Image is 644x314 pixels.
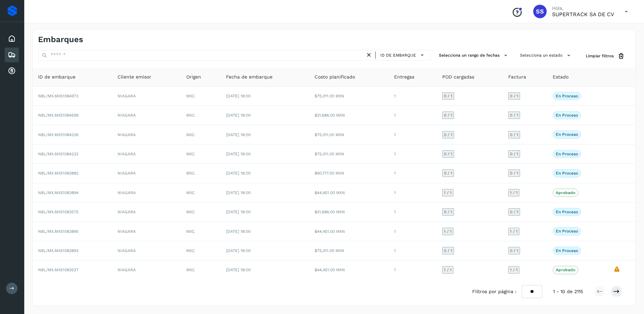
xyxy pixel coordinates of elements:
button: Selecciona un estado [517,50,575,61]
span: 0 / 1 [510,152,518,156]
td: 1 [389,241,437,260]
td: MXC [181,87,221,106]
td: $75,011.00 MXN [309,145,389,164]
span: Factura [508,73,526,81]
span: 0 / 1 [510,171,518,175]
p: Aprobado [556,190,575,195]
span: POD cargadas [442,73,474,81]
span: 0 / 1 [444,94,452,98]
td: $75,011.00 MXN [309,125,389,144]
span: 0 / 1 [510,249,518,253]
p: Hola, [552,5,614,11]
td: 1 [389,260,437,279]
span: Estado [553,73,569,81]
span: Limpiar filtros [586,53,614,59]
td: 1 [389,125,437,144]
span: 0 / 1 [510,94,518,98]
span: NBL/MX.MX51084973 [38,94,78,98]
span: 0 / 1 [444,249,452,253]
span: 0 / 1 [444,152,452,156]
td: 1 [389,87,437,106]
td: MXC [181,260,221,279]
span: [DATE] 18:00 [226,132,251,137]
td: 1 [389,106,437,125]
td: 1 [389,183,437,202]
span: [DATE] 18:00 [226,210,251,214]
button: Limpiar filtros [580,50,630,62]
span: ID de embarque [38,73,75,81]
span: 0 / 1 [444,210,452,214]
span: 0 / 1 [510,133,518,137]
span: NBL/MX.MX51084599 [38,113,78,118]
p: En proceso [556,248,578,253]
span: NBL/MX.MX51083575 [38,210,78,214]
span: 1 / 1 [444,268,452,272]
p: En proceso [556,132,578,137]
td: MXC [181,164,221,183]
p: En proceso [556,113,578,118]
td: NIAGARA [112,241,181,260]
td: NIAGARA [112,183,181,202]
td: NIAGARA [112,106,181,125]
td: MXC [181,106,221,125]
span: 1 / 1 [510,191,518,195]
span: [DATE] 18:00 [226,229,251,234]
div: Embarques [5,48,19,62]
p: En proceso [556,152,578,156]
span: NBL/MX.MX51083537 [38,268,78,272]
span: NBL/MX.MX51083893 [38,248,78,253]
p: En proceso [556,229,578,233]
p: En proceso [556,94,578,98]
span: [DATE] 18:00 [226,190,251,195]
span: [DATE] 18:00 [226,94,251,98]
span: 0 / 1 [444,133,452,137]
span: Filtros por página : [472,288,516,295]
td: $75,011.00 MXN [309,87,389,106]
span: 1 / 1 [444,191,452,195]
td: $31,686.00 MXN [309,106,389,125]
td: MXC [181,145,221,164]
td: MXC [181,202,221,222]
span: Cliente emisor [118,73,151,81]
td: MXC [181,241,221,260]
span: 0 / 1 [444,171,452,175]
span: Costo planificado [315,73,355,81]
span: [DATE] 18:00 [226,268,251,272]
span: ID de embarque [380,52,416,58]
span: 1 / 1 [444,229,452,233]
td: $44,451.00 MXN [309,222,389,241]
p: Aprobado [556,268,575,272]
span: 0 / 1 [510,210,518,214]
span: Entregas [394,73,414,81]
td: NIAGARA [112,260,181,279]
span: NBL/MX.MX51083894 [38,190,78,195]
p: SUPERTRACK SA DE CV [552,11,614,18]
button: Selecciona un rango de fechas [436,50,512,61]
td: NIAGARA [112,87,181,106]
span: NBL/MX.MX51083882 [38,171,78,176]
td: $44,451.00 MXN [309,260,389,279]
span: [DATE] 18:00 [226,171,251,176]
td: NIAGARA [112,202,181,222]
div: Inicio [5,31,19,46]
td: $31,686.00 MXN [309,202,389,222]
td: NIAGARA [112,222,181,241]
td: $44,451.00 MXN [309,183,389,202]
div: Cuentas por cobrar [5,64,19,78]
td: 1 [389,164,437,183]
td: 1 [389,145,437,164]
p: En proceso [556,171,578,176]
td: MXC [181,222,221,241]
h4: Embarques [38,35,83,44]
td: 1 [389,202,437,222]
button: ID de embarque [378,50,428,60]
span: 0 / 1 [510,113,518,117]
span: Origen [186,73,201,81]
td: 1 [389,222,437,241]
td: $75,011.00 MXN [309,241,389,260]
span: 1 - 10 de 2115 [553,288,583,295]
td: NIAGARA [112,164,181,183]
span: 1 / 1 [510,229,518,233]
td: NIAGARA [112,125,181,144]
td: MXC [181,183,221,202]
